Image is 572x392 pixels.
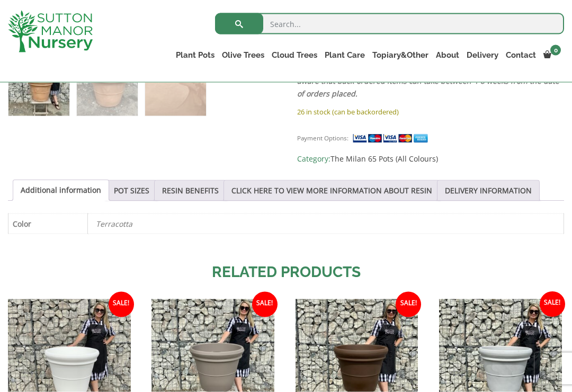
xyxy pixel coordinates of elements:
[8,261,564,283] h2: Related products
[8,213,88,234] th: Color
[297,134,348,142] small: Payment Options:
[215,13,564,34] input: Search...
[109,292,134,317] span: Sale!
[463,48,502,63] a: Delivery
[540,292,565,317] span: Sale!
[550,45,561,56] span: 0
[321,48,369,63] a: Plant Care
[172,48,218,63] a: Plant Pots
[352,133,432,144] img: payment supported
[8,213,564,234] table: Product Details
[297,153,564,165] span: Category:
[145,55,206,115] img: The Milan Pot 65 Colour Terracotta - Image 3
[330,154,438,164] a: The Milan 65 Pots (All Colours)
[396,292,421,317] span: Sale!
[218,48,268,63] a: Olive Trees
[432,48,463,63] a: About
[96,214,556,234] p: Terracotta
[114,181,149,201] a: POT SIZES
[231,181,432,201] a: CLICK HERE TO VIEW MORE INFORMATION ABOUT RESIN
[502,48,540,63] a: Contact
[268,48,321,63] a: Cloud Trees
[77,55,138,115] img: The Milan Pot 65 Colour Terracotta - Image 2
[8,11,93,52] img: logo
[8,55,69,115] img: The Milan Pot 65 Colour Terracotta
[540,48,564,63] a: 0
[297,105,564,118] p: 26 in stock (can be backordered)
[21,181,101,201] a: Additional information
[445,181,532,201] a: DELIVERY INFORMATION
[162,181,219,201] a: RESIN BENEFITS
[252,292,278,317] span: Sale!
[369,48,432,63] a: Topiary&Other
